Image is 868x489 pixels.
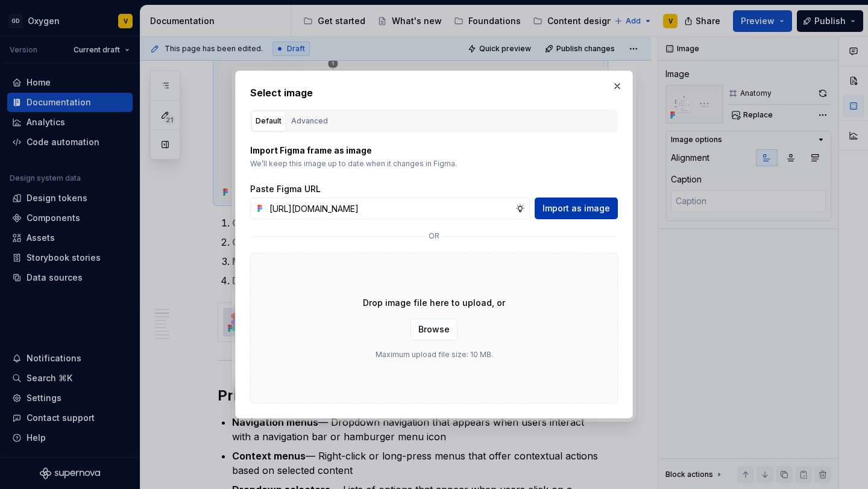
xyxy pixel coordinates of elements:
[535,198,618,219] button: Import as image
[250,159,618,169] p: We’ll keep this image up to date when it changes in Figma.
[429,231,439,241] p: or
[291,115,328,127] div: Advanced
[265,198,515,219] input: https://figma.com/file...
[376,350,493,360] p: Maximum upload file size: 10 MB.
[363,297,505,309] p: Drop image file here to upload, or
[256,115,281,127] div: Default
[410,319,458,340] button: Browse
[250,86,618,100] h2: Select image
[250,183,321,195] label: Paste Figma URL
[418,323,450,335] span: Browse
[542,202,610,214] span: Import as image
[250,145,618,157] p: Import Figma frame as image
